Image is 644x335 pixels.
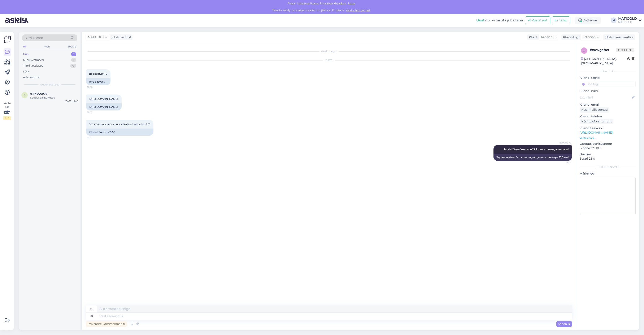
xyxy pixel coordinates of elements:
a: Vaata hinnastust [345,8,372,12]
div: All [22,44,27,49]
span: MATIGOLD [555,142,571,145]
div: Uus [23,52,29,56]
div: Küsi meiliaadressi [580,107,609,113]
div: 0 [70,64,76,68]
div: 2 / 3 [3,116,11,120]
p: Vaata edasi ... [580,136,636,140]
p: Märkmed [580,171,636,176]
input: Lisa tag [580,81,636,87]
div: Klienditugi [561,35,579,39]
div: Vaata siia [3,101,11,120]
span: Tervist! See sõrmus on 15,5 mm suurusega saadaval! [504,148,569,151]
div: [DATE] 15:46 [65,100,78,103]
span: Saada [558,322,570,326]
div: Arhiveeri vestlus [603,34,635,40]
span: 5 [24,93,25,97]
div: et [90,313,93,320]
img: Askly Logo [3,35,11,43]
p: Kliendi nimi [580,89,636,93]
input: Lisa nimi [580,95,631,100]
p: Kliendi telefon [580,114,636,119]
p: Safari 26.0 [580,156,636,161]
button: AI Assistent [525,16,550,24]
div: Privaatne kommentaar [86,321,127,327]
div: # xuwgehcr [590,47,616,53]
span: Offline [616,48,634,52]
div: [DATE] [86,58,572,62]
div: MATIGOLD [618,17,637,20]
div: Socials [67,44,77,49]
div: Proovi tasuta juba täna: [476,18,523,23]
div: Web [43,44,51,49]
div: Küsi telefoninumbrit [580,119,613,124]
a: MATIGOLDMATIGOLD [618,17,641,24]
div: Vestlus algas [86,50,572,53]
span: 12:07 [87,111,103,114]
a: [URL][DOMAIN_NAME] [580,131,613,134]
div: Sooduspakkumised [30,96,78,100]
span: 12:06 [87,85,103,89]
p: Klienditeekond [580,126,636,130]
span: 18:37 [555,161,571,164]
span: Luba [347,1,356,5]
span: MATIGOLD [88,35,104,39]
a: [URL][DOMAIN_NAME] [89,105,118,108]
button: Emailid [552,16,570,24]
span: Estonian [583,35,596,39]
span: Russian [541,35,552,39]
div: [GEOGRAPHIC_DATA], [GEOGRAPHIC_DATA] [581,57,627,66]
div: ru [90,305,93,313]
div: MATIGOLD [618,20,637,24]
span: Otsi kliente [26,36,43,40]
p: iPhone OS 18.6 [580,146,636,150]
div: Tiimi vestlused [23,64,44,68]
p: Operatsioonisüsteem [580,142,636,146]
div: Kõik [23,70,29,74]
div: juhib vestlust [110,35,131,39]
p: Brauser [580,152,636,156]
div: [PERSON_NAME] [580,165,636,169]
div: Arhiveeritud [23,75,40,79]
div: Здравствуйте! Это кольцо доступно в размере 15,5 мм! [493,154,572,161]
span: x [583,49,585,52]
div: Minu vestlused [23,58,44,62]
div: Kliendi info [580,69,636,73]
span: #5h7v9z7x [30,92,48,96]
p: Kliendi email [580,102,636,107]
div: M [611,17,617,23]
div: Klient [527,35,538,39]
p: Kliendi tag'id [580,76,636,80]
div: Tere päevast, [86,78,110,85]
b: Uus! [476,18,484,22]
div: Kas see sõrmus 15.5? [86,129,153,136]
span: Это кольцо в наличии в магазине размер 15.5? [89,122,151,126]
span: 12:07 [87,136,103,139]
div: 1 [71,58,76,62]
span: Uued vestlused [40,83,60,87]
span: Добрый день, [89,72,108,75]
div: Aktiivne [575,17,601,24]
div: 1 [71,52,76,56]
a: [URL][DOMAIN_NAME] [89,97,118,100]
